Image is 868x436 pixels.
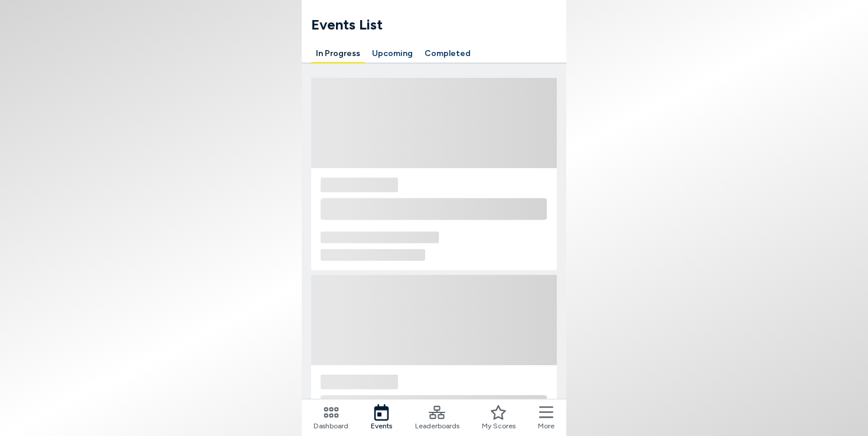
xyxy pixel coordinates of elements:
[367,45,417,63] button: Upcoming
[482,421,515,431] span: My Scores
[302,45,566,63] div: Manage your account
[538,421,554,431] span: More
[371,404,392,431] a: Events
[371,421,392,431] span: Events
[311,14,566,35] h1: Events List
[482,404,515,431] a: My Scores
[538,404,554,431] button: More
[415,404,459,431] a: Leaderboards
[420,45,475,63] button: Completed
[314,421,348,431] span: Dashboard
[311,45,365,63] button: In Progress
[314,404,348,431] a: Dashboard
[415,421,459,431] span: Leaderboards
